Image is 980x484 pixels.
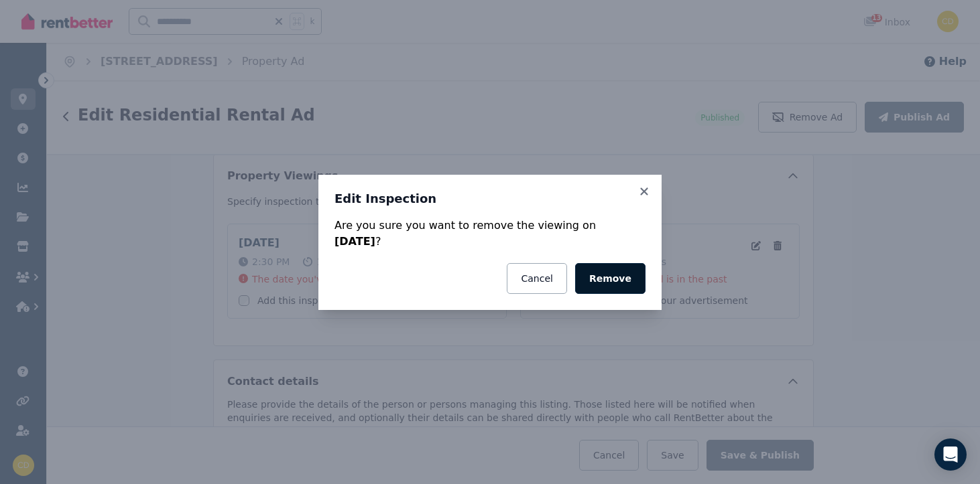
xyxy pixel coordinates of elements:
[334,235,375,248] strong: [DATE]
[934,438,967,471] div: Open Intercom Messenger
[575,263,646,294] button: Remove
[334,218,646,250] div: Are you sure you want to remove the viewing on ?
[334,191,646,207] h3: Edit Inspection
[507,263,566,294] button: Cancel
